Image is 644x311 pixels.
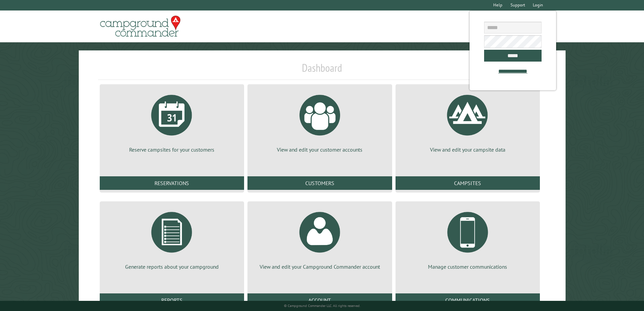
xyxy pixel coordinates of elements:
[256,263,384,270] p: View and edit your Campground Commander account
[100,176,244,190] a: Reservations
[108,90,236,153] a: Reserve campsites for your customers
[396,293,540,307] a: Communications
[284,304,360,308] small: © Campground Commander LLC. All rights reserved.
[404,207,532,270] a: Manage customer communications
[256,207,384,270] a: View and edit your Campground Commander account
[108,263,236,270] p: Generate reports about your campground
[404,90,532,153] a: View and edit your campsite data
[247,293,392,307] a: Account
[247,176,392,190] a: Customers
[100,293,244,307] a: Reports
[108,146,236,153] p: Reserve campsites for your customers
[108,207,236,270] a: Generate reports about your campground
[404,263,532,270] p: Manage customer communications
[396,176,540,190] a: Campsites
[98,61,546,80] h1: Dashboard
[256,90,384,153] a: View and edit your customer accounts
[98,13,183,40] img: Campground Commander
[256,146,384,153] p: View and edit your customer accounts
[404,146,532,153] p: View and edit your campsite data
